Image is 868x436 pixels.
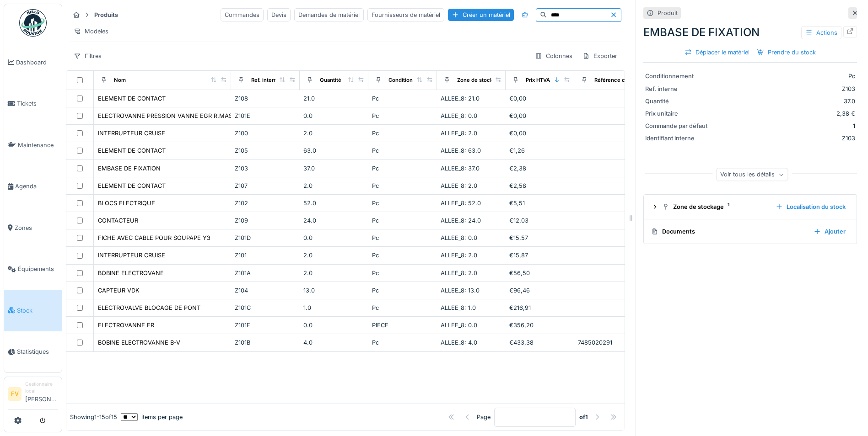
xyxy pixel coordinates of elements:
[645,109,714,118] div: Prix unitaire
[372,321,433,330] div: PIECE
[372,216,433,225] div: Pc
[372,286,433,295] div: Pc
[98,234,210,242] div: FICHE AVEC CABLE POUR SOUPAPE Y3
[645,122,714,130] div: Commande par défaut
[4,166,62,207] a: Agenda
[303,286,365,295] div: 13.0
[509,216,571,225] div: €12,03
[8,381,58,409] a: FV Gestionnaire local[PERSON_NAME]
[303,321,365,330] div: 0.0
[235,321,296,330] div: Z101F
[98,321,154,330] div: ELECTROVANNE ER
[303,112,365,120] div: 0.0
[251,76,280,84] div: Ref. interne
[303,251,365,260] div: 2.0
[509,286,571,295] div: €96,46
[772,201,849,213] div: Localisation du stock
[91,11,122,19] strong: Produits
[441,252,477,259] span: ALLEE_8: 2.0
[294,8,364,21] div: Demandes de matériel
[658,9,678,17] div: Produit
[578,49,621,63] div: Exporter
[303,338,365,347] div: 4.0
[388,76,432,84] div: Conditionnement
[441,165,480,172] span: ALLEE_8: 37.0
[235,286,296,295] div: Z104
[303,216,365,225] div: 24.0
[98,181,166,190] div: ELEMENT DE CONTACT
[441,322,477,329] span: ALLEE_8: 0.0
[441,304,476,311] span: ALLEE_8: 1.0
[594,76,654,84] div: Référence constructeur
[235,216,296,225] div: Z109
[681,46,753,58] div: Déplacer le matériel
[267,8,291,21] div: Devis
[716,168,788,181] div: Voir tous les détails
[717,72,855,80] div: Pc
[372,181,433,190] div: Pc
[717,109,855,118] div: 2,38 €
[98,164,161,173] div: EMBASE DE FIXATION
[509,251,571,260] div: €15,87
[509,303,571,312] div: €216,91
[441,339,477,346] span: ALLEE_8: 4.0
[121,413,183,421] div: items per page
[4,249,62,290] a: Équipements
[17,306,58,315] span: Stock
[441,217,481,224] span: ALLEE_8: 24.0
[98,338,180,347] div: BOBINE ELECTROVANNE B-V
[372,303,433,312] div: Pc
[717,122,855,130] div: 1
[98,129,165,138] div: INTERRUPTEUR CRUISE
[17,99,58,108] span: Tickets
[647,223,853,240] summary: DocumentsAjouter
[4,207,62,249] a: Zones
[372,164,433,173] div: Pc
[98,216,138,225] div: CONTACTEUR
[372,251,433,260] div: Pc
[477,413,491,421] div: Page
[303,129,365,138] div: 2.0
[235,303,296,312] div: Z101C
[15,223,58,232] span: Zones
[303,234,365,242] div: 0.0
[509,199,571,207] div: €5,51
[372,269,433,277] div: Pc
[4,83,62,125] a: Tickets
[303,94,365,103] div: 21.0
[19,9,47,37] img: Badge_color-CXgf-gQk.svg
[98,112,243,120] div: ELECTROVANNE PRESSION VANNE EGR R.MASTER
[509,94,571,103] div: €0,00
[441,200,481,207] span: ALLEE_8: 52.0
[645,72,714,80] div: Conditionnement
[98,146,166,155] div: ELEMENT DE CONTACT
[235,338,296,347] div: Z101B
[662,202,768,211] div: Zone de stockage
[17,347,58,356] span: Statistiques
[70,49,106,63] div: Filtres
[98,94,166,103] div: ELEMENT DE CONTACT
[643,24,857,41] div: EMBASE DE FIXATION
[15,182,58,191] span: Agenda
[372,146,433,155] div: Pc
[235,146,296,155] div: Z105
[372,234,433,242] div: Pc
[717,97,855,106] div: 37.0
[441,147,481,154] span: ALLEE_8: 63.0
[303,303,365,312] div: 1.0
[441,287,480,294] span: ALLEE_8: 13.0
[235,181,296,190] div: Z107
[509,181,571,190] div: €2,58
[4,42,62,83] a: Dashboard
[235,112,296,120] div: Z101E
[8,387,22,401] li: FV
[70,25,113,38] div: Modèles
[235,251,296,260] div: Z101
[98,199,155,207] div: BLOCS ELECTRIQUE
[441,234,477,241] span: ALLEE_8: 0.0
[441,95,480,102] span: ALLEE_8: 21.0
[509,321,571,330] div: €356,20
[645,97,714,106] div: Quantité
[531,49,577,63] div: Colonnes
[441,130,477,137] span: ALLEE_8: 2.0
